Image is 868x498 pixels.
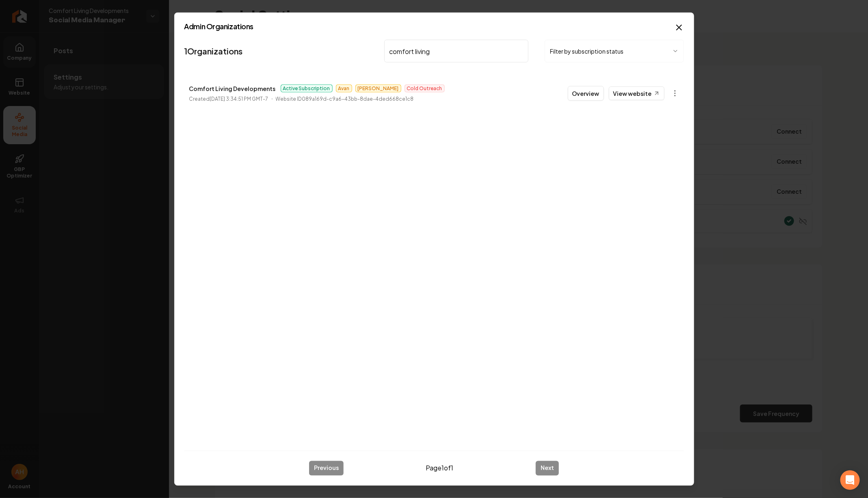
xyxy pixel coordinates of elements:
[405,84,445,93] span: Cold Outreach
[336,84,352,93] span: Avan
[281,84,333,93] span: Active Subscription
[184,23,684,30] h2: Admin Organizations
[189,84,276,93] p: Comfort Living Developments
[609,87,665,100] a: View website
[355,84,401,93] span: [PERSON_NAME]
[426,463,454,473] span: Page 1 of 1
[210,96,268,102] time: [DATE] 3:34:51 PM GMT-7
[184,45,243,57] a: 1Organizations
[568,86,604,101] button: Overview
[276,95,414,103] p: Website ID 089a169d-c9a6-43bb-8dae-4ded668ce1c8
[384,40,529,63] input: Search by name or ID
[189,95,268,103] p: Created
